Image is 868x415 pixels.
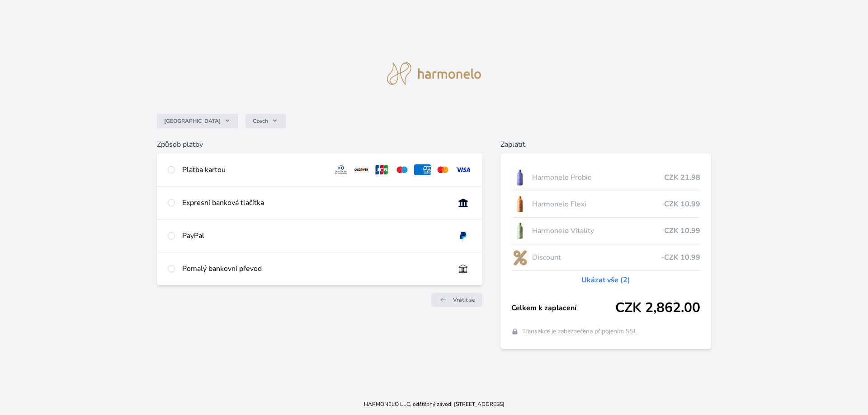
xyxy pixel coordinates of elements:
[394,164,410,175] img: maestro.svg
[532,199,665,210] span: Harmonelo Flexi
[511,246,528,269] img: discount-lo.png
[353,164,370,175] img: discover.svg
[157,114,238,128] button: [GEOGRAPHIC_DATA]
[661,252,700,263] span: -CZK 10.99
[664,199,700,210] span: CZK 10.99
[532,172,665,183] span: Harmonelo Probio
[414,164,431,175] img: amex.svg
[387,62,481,85] img: logo.svg
[511,193,528,215] img: CLEAN_FLEXI_se_stinem_x-hi_(1)-lo.jpg
[522,327,637,336] span: Transakce je zabezpečena připojením SSL
[182,230,448,241] div: PayPal
[615,300,700,316] span: CZK 2,862.00
[511,166,528,189] img: CLEAN_PROBIO_se_stinem_x-lo.jpg
[511,219,528,242] img: CLEAN_VITALITY_se_stinem_x-lo.jpg
[455,230,472,241] img: paypal.svg
[455,164,472,175] img: visa.svg
[182,263,448,274] div: Pomalý bankovní převod
[511,303,616,313] span: Celkem k zaplacení
[434,164,451,175] img: mc.svg
[157,139,482,150] h6: Způsob platby
[333,164,349,175] img: diners.svg
[664,172,700,183] span: CZK 21.98
[532,225,665,236] span: Harmonelo Vitality
[182,197,448,208] div: Expresní banková tlačítka
[373,164,390,175] img: jcb.svg
[500,139,712,150] h6: Zaplatit
[182,164,326,175] div: Platba kartou
[253,117,268,125] span: Czech
[455,263,472,274] img: bankTransfer_IBAN.svg
[581,275,630,285] a: Ukázat vše (2)
[532,252,661,263] span: Discount
[453,296,475,303] span: Vrátit se
[455,197,472,208] img: onlineBanking_CZ.svg
[245,114,286,128] button: Czech
[164,117,221,125] span: [GEOGRAPHIC_DATA]
[431,293,482,307] a: Vrátit se
[664,225,700,236] span: CZK 10.99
